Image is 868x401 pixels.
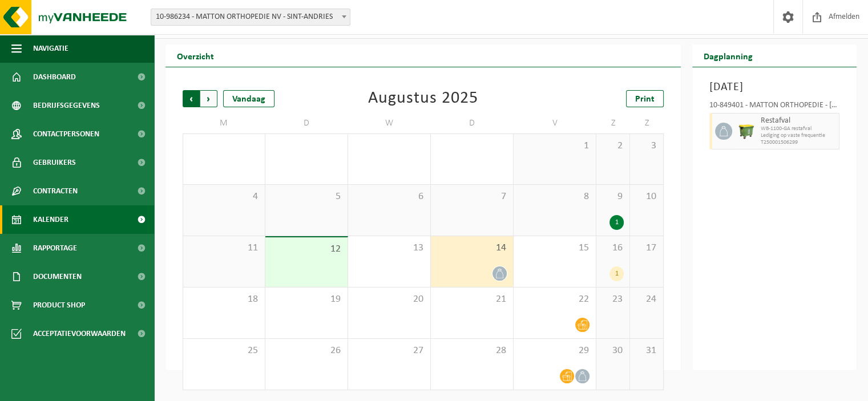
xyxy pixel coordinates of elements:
span: Rapportage [33,234,77,262]
span: 3 [636,140,657,152]
span: Contracten [33,177,78,205]
a: Print [626,90,664,107]
span: Bedrijfsgegevens [33,91,100,120]
span: 29 [519,345,590,357]
h3: [DATE] [709,79,839,96]
span: Vorige [183,90,200,107]
span: Documenten [33,262,82,291]
span: 30 [602,345,624,357]
span: Print [635,95,655,104]
span: Lediging op vaste frequentie [761,132,836,139]
span: 2 [602,140,624,152]
td: M [183,113,265,133]
span: 22 [519,293,590,306]
span: 11 [189,242,259,254]
span: 8 [519,191,590,203]
span: 27 [354,345,425,357]
span: 4 [189,191,259,203]
span: 10-986234 - MATTON ORTHOPEDIE NV - SINT-ANDRIES [151,9,350,25]
span: 5 [271,191,342,203]
span: 12 [271,243,342,256]
span: 28 [437,345,507,357]
img: WB-1100-HPE-GN-50 [738,123,755,140]
td: W [348,113,431,133]
span: Acceptatievoorwaarden [33,319,126,348]
span: Gebruikers [33,148,76,177]
span: 6 [354,191,425,203]
span: 10 [636,191,657,203]
td: D [265,113,348,133]
span: Kalender [33,205,68,234]
div: 1 [609,266,624,281]
div: 10-849401 - MATTON ORTHOPEDIE - [GEOGRAPHIC_DATA]-WESTREM [709,102,839,113]
span: 14 [437,242,507,254]
div: 1 [609,215,624,230]
span: T250001506299 [761,139,836,146]
td: Z [596,113,630,133]
span: 13 [354,242,425,254]
span: 21 [437,293,507,306]
h2: Dagplanning [692,44,764,67]
span: Dashboard [33,63,76,91]
h2: Overzicht [165,44,225,67]
span: Navigatie [33,34,68,63]
span: 19 [271,293,342,306]
span: Volgende [200,90,217,107]
span: 7 [437,191,507,203]
span: 1 [519,140,590,152]
span: 26 [271,345,342,357]
span: 23 [602,293,624,306]
span: 25 [189,345,259,357]
span: WB-1100-GA restafval [761,125,836,132]
span: 24 [636,293,657,306]
span: 18 [189,293,259,306]
span: Restafval [761,116,836,125]
span: 17 [636,242,657,254]
span: 9 [602,191,624,203]
div: Augustus 2025 [368,90,478,107]
span: Contactpersonen [33,120,99,148]
div: Vandaag [223,90,274,107]
td: V [514,113,596,133]
td: D [431,113,514,133]
td: Z [630,113,664,133]
span: 20 [354,293,425,306]
span: 10-986234 - MATTON ORTHOPEDIE NV - SINT-ANDRIES [151,9,350,26]
span: 16 [602,242,624,254]
span: 15 [519,242,590,254]
span: Product Shop [33,291,85,319]
span: 31 [636,345,657,357]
